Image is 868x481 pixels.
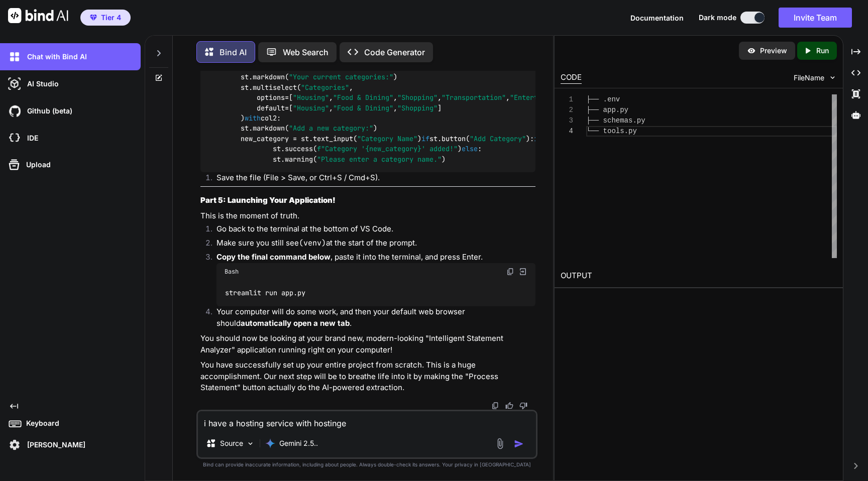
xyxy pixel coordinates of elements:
span: "Shopping" [397,103,438,112]
img: attachment [494,438,506,449]
span: f"Category ' ' added!" [317,145,458,154]
p: Gemini 2.5.. [279,438,318,448]
button: premiumTier 4 [80,10,131,26]
p: Bind can provide inaccurate information, including about people. Always double-check its answers.... [196,461,537,468]
code: streamlit run app.py [225,288,306,298]
img: darkAi-studio [6,75,23,92]
span: Dark mode [699,13,736,23]
span: "Entertainment" [510,93,570,102]
img: chevron down [828,73,837,82]
span: "Shopping" [397,93,438,102]
span: "Please enter a category name." [317,155,442,164]
span: Tier 4 [101,13,121,23]
span: "Categories" [301,83,349,92]
p: Bind AI [220,46,247,58]
code: (venv) [299,238,326,248]
p: IDE [23,133,38,143]
span: Documentation [630,14,684,22]
p: Keyboard [22,418,59,428]
textarea: i have a hosting service with hostinge [198,411,536,429]
li: Make sure you still see at the start of the prompt. [208,237,535,252]
strong: automatically open a new tab [241,318,350,328]
img: Gemini 2.5 Pro [265,438,275,448]
img: dislike [519,402,527,410]
p: You have successfully set up your entire project from scratch. This is a huge accomplishment. Our... [200,359,535,394]
img: copy [491,402,499,410]
h2: OUTPUT [555,264,843,288]
strong: Part 5: Launching Your Application! [200,195,336,205]
span: "Food & Dining" [333,93,393,102]
span: "Food & Dining" [333,103,393,112]
div: 2 [561,105,573,115]
p: Preview [760,46,787,56]
img: preview [747,46,756,55]
span: "Add Category" [470,134,526,143]
img: icon [514,439,524,449]
p: This is the moment of truth. [200,210,535,222]
span: "Housing" [293,93,329,102]
p: You should now be looking at your brand new, modern-looking "Intelligent Statement Analyzer" appl... [200,333,535,355]
li: Save the file (File > Save, or Ctrl+S / Cmd+S). [208,172,535,186]
span: ├── schemas.py [586,116,645,125]
p: Upload [22,160,51,170]
div: 1 [561,94,573,105]
img: like [505,402,513,410]
span: if [534,134,542,143]
span: else [462,145,478,154]
p: Chat with Bind AI [23,52,87,62]
p: Source [220,438,243,448]
img: cloudideIcon [6,130,23,147]
li: , paste it into the terminal, and press Enter. [208,252,535,306]
span: "Your current categories:" [289,73,393,82]
button: Documentation [630,13,684,23]
img: Pick Models [246,439,255,448]
p: [PERSON_NAME] [23,440,85,450]
img: Open in Browser [518,267,527,276]
li: Go back to the terminal at the bottom of VS Code. [208,223,535,237]
div: CODE [561,72,582,84]
strong: Copy the final command below [216,252,331,262]
img: premium [90,15,97,21]
span: FileName [794,73,824,83]
span: if [421,134,429,143]
span: ├── .env [586,95,620,103]
span: "Transportation" [442,93,506,102]
span: "Housing" [293,103,329,112]
img: Bind AI [8,8,68,23]
img: darkChat [6,48,23,65]
p: Code Generator [364,46,425,58]
button: Invite Team [779,8,852,28]
p: Github (beta) [23,106,72,116]
span: Bash [225,268,239,276]
div: 3 [561,115,573,126]
span: ├── app.py [586,106,628,114]
span: {new_category} [365,145,421,154]
span: "Category Name" [357,134,417,143]
img: copy [506,268,514,276]
img: settings [6,436,23,453]
p: Run [816,46,829,56]
img: githubDark [6,102,23,119]
li: Your computer will do some work, and then your default web browser should . [208,306,535,329]
span: └── tools.py [586,127,637,135]
p: Web Search [283,46,329,58]
span: "Add a new category:" [289,124,373,133]
div: 4 [561,126,573,137]
p: AI Studio [23,79,59,89]
span: with [245,113,261,123]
